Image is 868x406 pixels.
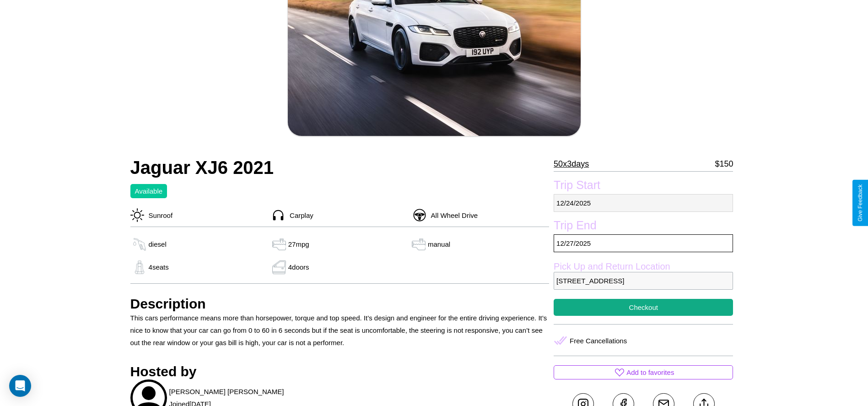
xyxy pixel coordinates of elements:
[288,261,309,273] p: 4 doors
[9,375,31,397] div: Open Intercom Messenger
[554,234,733,252] p: 12 / 27 / 2025
[715,157,733,171] p: $ 150
[130,260,149,274] img: gas
[288,238,309,250] p: 27 mpg
[554,299,733,316] button: Checkout
[554,261,733,272] label: Pick Up and Return Location
[144,209,173,222] p: Sunroof
[149,261,169,273] p: 4 seats
[130,312,550,349] p: This cars performance means more than horsepower, torque and top speed. It’s design and engineer ...
[130,238,149,251] img: gas
[554,179,733,194] label: Trip Start
[270,260,288,274] img: gas
[130,296,550,312] h3: Description
[554,365,733,379] button: Add to favorites
[857,184,863,222] div: Give Feedback
[426,209,478,222] p: All Wheel Drive
[130,364,550,379] h3: Hosted by
[554,272,733,290] p: [STREET_ADDRESS]
[130,157,550,178] h2: Jaguar XJ6 2021
[285,209,313,222] p: Carplay
[410,238,428,251] img: gas
[169,385,284,398] p: [PERSON_NAME] [PERSON_NAME]
[570,335,627,347] p: Free Cancellations
[554,219,733,234] label: Trip End
[270,238,288,251] img: gas
[626,366,674,379] p: Add to favorites
[428,238,450,250] p: manual
[135,185,163,197] p: Available
[554,157,589,171] p: 50 x 3 days
[554,194,733,212] p: 12 / 24 / 2025
[149,238,167,250] p: diesel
